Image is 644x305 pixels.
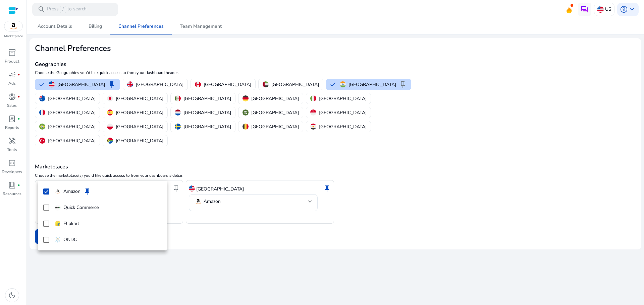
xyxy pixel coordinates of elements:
img: flipkart.svg [55,221,61,227]
p: Amazon [63,188,80,195]
img: amazon.svg [55,188,61,195]
img: quick-commerce.gif [55,205,61,211]
p: Flipkart [63,220,79,227]
span: keep [83,187,91,196]
p: ONDC [63,236,77,243]
p: Quick Commerce [63,204,99,211]
img: ondc-sm.webp [55,237,61,243]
